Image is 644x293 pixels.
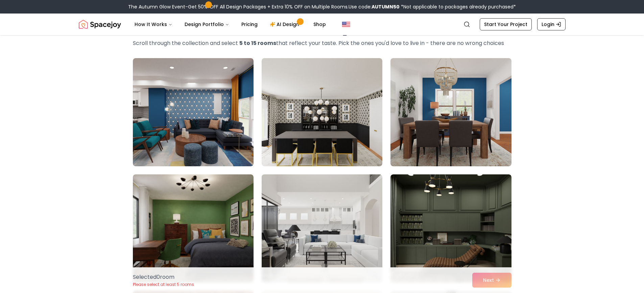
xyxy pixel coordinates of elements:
[133,58,254,166] img: Room room-1
[400,3,516,10] span: *Not applicable to packages already purchased*
[480,18,532,30] a: Start Your Project
[259,172,385,285] img: Room room-5
[264,18,307,31] a: AI Design
[133,282,194,287] p: Please select at least 5 rooms
[128,3,516,10] div: The Autumn Glow Event-Get 50% OFF All Design Packages + Extra 10% OFF on Multiple Rooms.
[390,58,511,166] img: Room room-3
[308,18,331,31] a: Shop
[262,58,382,166] img: Room room-2
[239,39,276,47] strong: 5 to 15 rooms
[372,3,400,10] b: AUTUMN50
[342,20,350,28] img: United States
[133,273,194,281] p: Selected 0 room
[133,39,511,47] p: Scroll through the collection and select that reflect your taste. Pick the ones you'd love to liv...
[129,18,178,31] button: How It Works
[79,18,121,31] img: Spacejoy Logo
[349,3,400,10] span: Use code:
[236,18,263,31] a: Pricing
[79,18,121,31] a: Spacejoy
[129,18,331,31] nav: Main
[537,18,566,30] a: Login
[179,18,235,31] button: Design Portfolio
[79,14,566,35] nav: Global
[390,174,511,283] img: Room room-6
[133,174,254,283] img: Room room-4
